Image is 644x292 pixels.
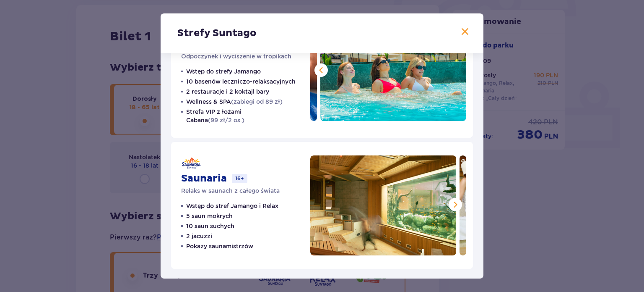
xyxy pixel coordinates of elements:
[186,212,233,220] p: 5 saun mokrych
[186,242,253,250] p: Pokazy saunamistrzów
[310,155,456,255] img: Saunaria
[181,187,280,195] p: Relaks w saunach z całego świata
[186,77,296,86] p: 10 basenów leczniczo-relaksacyjnych
[181,155,201,171] img: Saunaria logo
[232,174,247,183] p: 16+
[186,108,300,124] p: Strefa VIP z łożami Cabana
[186,97,283,106] p: Wellness & SPA
[186,87,269,96] p: 2 restauracje i 2 koktajl bary
[208,117,244,124] span: (99 zł/2 os.)
[186,67,261,76] p: Wstęp do strefy Jamango
[181,52,291,61] p: Odpoczynek i wyciszenie w tropikach
[186,222,234,230] p: 10 saun suchych
[186,232,212,240] p: 2 jacuzzi
[320,21,466,121] img: Relax
[181,172,227,185] p: Saunaria
[231,98,283,105] span: (zabiegi od 89 zł)
[177,27,257,39] p: Strefy Suntago
[186,202,278,210] p: Wstęp do stref Jamango i Relax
